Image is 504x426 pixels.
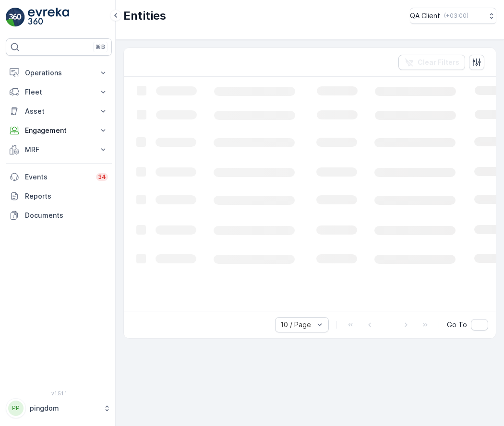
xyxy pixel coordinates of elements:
[25,126,93,135] p: Engagement
[25,87,93,97] p: Fleet
[6,63,112,83] button: Operations
[6,102,112,121] button: Asset
[6,390,112,396] span: v 1.51.1
[25,191,108,201] p: Reports
[6,206,112,225] a: Documents
[25,68,93,78] p: Operations
[96,43,105,51] p: ⌘B
[123,8,166,24] p: Entities
[6,187,112,206] a: Reports
[410,11,440,21] p: QA Client
[6,167,112,187] a: Events34
[25,145,93,154] p: MRF
[444,12,468,20] p: ( +03:00 )
[28,8,69,27] img: logo_light-DOdMpM7g.png
[6,398,112,418] button: PPpingdom
[25,106,93,116] p: Asset
[25,172,90,182] p: Events
[8,401,24,416] div: PP
[6,121,112,140] button: Engagement
[6,8,25,27] img: logo
[447,320,467,330] span: Go To
[410,8,496,24] button: QA Client(+03:00)
[6,140,112,159] button: MRF
[6,83,112,102] button: Fleet
[30,403,98,413] p: pingdom
[398,55,465,70] button: Clear Filters
[25,211,108,220] p: Documents
[98,173,106,181] p: 34
[418,58,459,67] p: Clear Filters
